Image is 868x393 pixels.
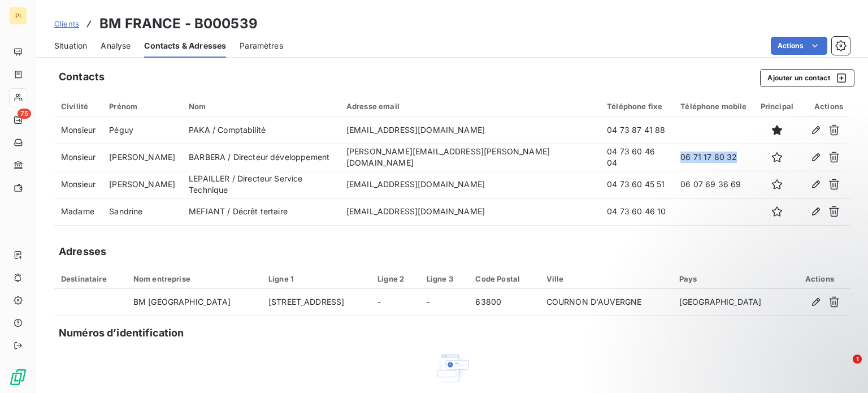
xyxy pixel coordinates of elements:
[830,355,857,382] iframe: Intercom live chat
[540,289,672,316] td: COURNON D'AUVERGNE
[427,274,462,283] div: Ligne 3
[182,144,340,171] td: BARBERA / Directeur développement
[600,171,674,198] td: 04 73 60 45 51
[101,40,131,51] span: Analyse
[189,102,333,111] div: Nom
[680,102,747,111] div: Téléphone mobile
[182,198,340,225] td: MEFIANT / Décrêt tertaire
[59,325,184,341] h5: Numéros d’identification
[434,350,470,386] img: Empty state
[346,102,593,111] div: Adresse email
[9,7,27,25] div: PI
[9,368,27,386] img: Logo LeanPay
[18,109,31,119] span: 75
[54,18,79,29] a: Clients
[807,102,843,111] div: Actions
[240,40,283,51] span: Paramètres
[340,171,600,198] td: [EMAIL_ADDRESS][DOMAIN_NAME]
[59,69,105,85] h5: Contacts
[600,198,674,225] td: 04 73 60 46 10
[54,19,79,28] span: Clients
[340,198,600,225] td: [EMAIL_ADDRESS][DOMAIN_NAME]
[102,171,182,198] td: [PERSON_NAME]
[59,244,106,260] h5: Adresses
[340,116,600,144] td: [EMAIL_ADDRESS][DOMAIN_NAME]
[679,274,783,283] div: Pays
[54,171,102,198] td: Monsieur
[133,274,255,283] div: Nom entreprise
[546,274,666,283] div: Ville
[340,144,600,171] td: [PERSON_NAME][EMAIL_ADDRESS][PERSON_NAME][DOMAIN_NAME]
[61,274,120,283] div: Destinataire
[371,289,420,316] td: -
[468,289,539,316] td: 63800
[674,144,753,171] td: 06 71 17 80 32
[600,144,674,171] td: 04 73 60 46 04
[102,144,182,171] td: [PERSON_NAME]
[600,116,674,144] td: 04 73 87 41 88
[674,171,753,198] td: 06 07 69 36 69
[109,102,175,111] div: Prénom
[54,198,102,225] td: Madame
[377,274,413,283] div: Ligne 2
[761,102,793,111] div: Principal
[102,116,182,144] td: Péguy
[475,274,532,283] div: Code Postal
[642,283,868,362] iframe: Intercom notifications message
[54,116,102,144] td: Monsieur
[127,289,262,316] td: BM [GEOGRAPHIC_DATA]
[760,69,854,87] button: Ajouter un contact
[182,171,340,198] td: LEPAILLER / Directeur Service Technique
[268,274,364,283] div: Ligne 1
[182,116,340,144] td: PAKA / Comptabilité
[61,102,96,111] div: Civilité
[99,14,258,34] h3: BM FRANCE - B000539
[796,274,843,283] div: Actions
[420,289,469,316] td: -
[54,40,87,51] span: Situation
[771,37,827,55] button: Actions
[262,289,371,316] td: [STREET_ADDRESS]
[102,198,182,225] td: Sandrine
[853,355,862,364] span: 1
[144,40,226,51] span: Contacts & Adresses
[607,102,667,111] div: Téléphone fixe
[54,144,102,171] td: Monsieur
